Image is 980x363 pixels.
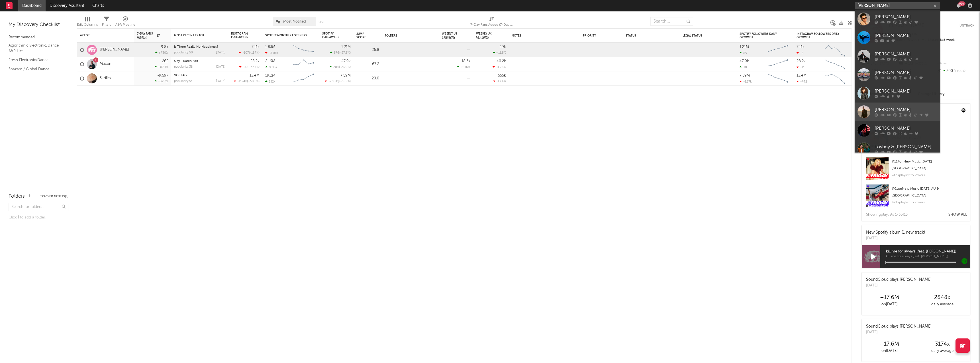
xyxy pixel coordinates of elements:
[583,34,606,37] div: Priority
[916,301,969,308] div: daily average
[322,32,342,39] div: Spotify Followers
[174,65,193,69] div: popularity: 38
[958,1,965,6] div: 99 +
[102,14,111,31] div: Filters
[765,57,791,71] svg: Chart title
[862,157,970,184] a: #117onNew Music [DATE] [GEOGRAPHIC_DATA]743kplaylist followers
[283,20,306,23] span: Most Notified
[497,59,506,63] div: 40.2k
[476,32,497,39] span: Weekly UK Streams
[339,80,350,83] span: +7.89 %
[333,66,339,69] span: 204
[161,45,168,49] div: 9.8k
[174,45,218,49] a: Is There Really No Happiness?
[265,51,278,55] div: -3.01k
[683,34,720,37] div: Legal Status
[875,144,937,151] div: Toyboy & [PERSON_NAME]
[162,59,168,63] div: 262
[855,47,940,65] a: [PERSON_NAME]
[797,80,807,83] div: -742
[740,80,752,83] div: -1.17k
[77,14,98,31] div: Edit Columns
[216,80,225,83] div: [DATE]
[174,80,193,83] div: popularity: 54
[957,3,961,8] button: 99+
[265,80,275,83] div: 152k
[115,21,135,28] div: A&R Pipeline
[356,61,379,68] div: 67.2
[265,45,275,49] div: 1.83M
[797,45,805,49] div: 741k
[953,70,965,73] span: +100 %
[9,34,68,41] div: Recommended
[340,66,350,69] span: -23.9 %
[291,71,317,86] svg: Chart title
[462,59,470,63] div: 18.3k
[866,330,932,335] div: [DATE]
[155,51,168,55] div: +730 %
[250,59,260,63] div: 28.2k
[330,51,351,55] div: ( )
[325,79,351,83] div: ( )
[9,57,63,63] a: Fresh Electronic/Dance
[174,60,225,63] div: Slay - Radio Edit
[174,45,225,49] div: Is There Really No Happiness?
[157,74,168,77] div: -9.59k
[740,65,747,69] div: 30
[875,32,937,39] div: [PERSON_NAME]
[863,341,916,348] div: +17.6M
[80,34,123,37] div: Artist
[330,65,351,69] div: ( )
[318,21,325,24] button: Save
[341,45,351,49] div: 1.21M
[174,60,198,63] a: Slay - Radio Edit
[291,43,317,57] svg: Chart title
[470,14,513,31] div: 7-Day Fans Added (7-Day Fans Added)
[265,65,277,69] div: 9.03k
[936,67,974,75] div: 200
[250,51,259,55] span: -187 %
[252,45,260,49] div: 741k
[866,283,932,288] div: [DATE]
[174,74,225,77] div: VOLTAGE
[875,51,937,58] div: [PERSON_NAME]
[174,34,217,37] div: Most Recent Track
[626,34,663,37] div: Status
[493,65,506,69] div: -4.76 %
[855,10,940,28] a: [PERSON_NAME]
[356,32,371,39] div: Jump Score
[239,65,260,69] div: ( )
[863,294,916,301] div: +17.6M
[959,23,974,29] button: Untrack
[442,32,462,39] span: Weekly US Streams
[855,28,940,47] a: [PERSON_NAME]
[797,32,839,39] div: Instagram Followers Daily Growth
[916,341,969,348] div: 3174 x
[493,79,506,83] div: -13.4 %
[765,43,791,57] svg: Chart title
[822,43,848,57] svg: Chart title
[886,248,970,255] span: kill me for always (feat. [PERSON_NAME])
[216,65,225,69] div: [DATE]
[498,74,506,77] div: 555k
[328,80,338,83] span: -7.95k
[9,193,25,200] div: Folders
[948,213,967,216] button: Show All
[855,65,940,84] a: [PERSON_NAME]
[797,51,804,55] div: -8
[216,51,225,54] div: [DATE]
[9,66,63,72] a: Shazam / Global Dance
[916,348,969,354] div: daily average
[470,21,513,28] div: 7-Day Fans Added (7-Day Fans Added)
[916,294,969,301] div: 2848 x
[875,88,937,95] div: [PERSON_NAME]
[115,14,135,31] div: A&R Pipeline
[174,74,188,77] a: VOLTAGE
[886,255,970,258] span: kill me for always (feat. [PERSON_NAME])
[892,158,966,172] div: # 117 on New Music [DATE] [GEOGRAPHIC_DATA]
[248,80,259,83] span: +59.5 %
[855,2,940,9] input: Search for artists
[892,172,966,179] div: 743k playlist followers
[740,59,749,63] div: 47.9k
[340,74,351,77] div: 7.59M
